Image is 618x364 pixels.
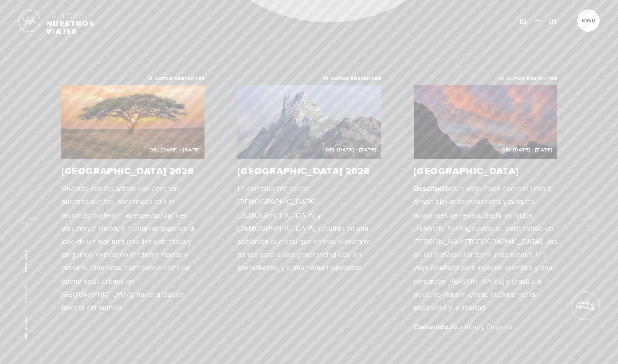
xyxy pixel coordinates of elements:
p: Del [DATE] - [DATE] [414,146,557,155]
span: EN [548,18,556,26]
h2: [GEOGRAPHIC_DATA] 2026 [61,167,205,176]
span: Contenido: [414,323,450,332]
p: La combinación de las [DEMOGRAPHIC_DATA] [DEMOGRAPHIC_DATA] y [DEMOGRAPHIC_DATA], resultan en una... [237,182,381,275]
h5: 10 cupos restantes [61,76,205,81]
h5: 10 cupos restantes [414,76,557,81]
a: ES [519,15,527,28]
p: Del [DATE] - [DATE] [237,146,381,155]
img: Logo [18,10,40,32]
a: Unite a un viaje [569,289,602,322]
h2: [GEOGRAPHIC_DATA] [414,167,557,176]
button: Next [580,211,596,227]
a: EN [548,15,556,28]
p: Una ruta con los safaris que acechan nuestros sueños, combinada con el recorrido costero más espe... [61,182,205,315]
p: Un viaje épico que nos llevará desde playas desconocidas y parques nacionales de revista, hasta l... [414,182,557,315]
span: Unite a un viaje [571,299,599,312]
span: ES [519,18,527,26]
h3: Explorá nuestros viajes [46,12,571,36]
a: 10 cupos restantes NEPAL 2026 Del [DATE] - [DATE] [GEOGRAPHIC_DATA] 2026 La combinación de las [D... [237,76,381,281]
h5: 10 cupos restantes [237,76,381,81]
span: Descripción: [414,184,455,193]
a: Instagram [24,315,28,339]
a: Youtube [24,283,28,304]
p: Asombro y Empatía [414,321,557,334]
button: Previous [19,211,36,227]
a: WhatsApp [24,249,28,272]
h2: [GEOGRAPHIC_DATA] 2026 [237,167,381,176]
p: Del [DATE] - [DATE] [61,146,205,155]
span: Menu [582,19,595,23]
